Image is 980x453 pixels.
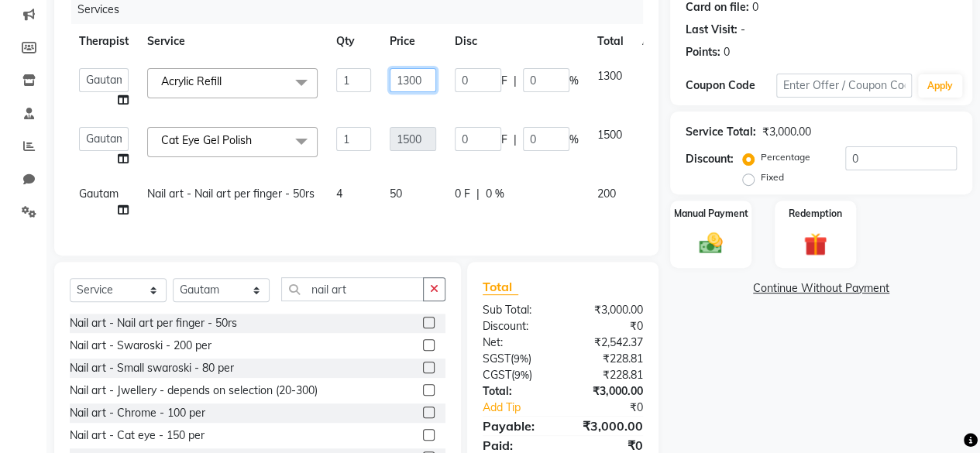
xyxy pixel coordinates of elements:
span: F [501,73,507,89]
div: - [741,22,745,38]
span: % [569,132,579,148]
div: Discount: [686,151,734,167]
th: Disc [445,24,588,59]
div: ₹3,000.00 [562,383,655,400]
div: Nail art - Nail art per finger - 50rs [70,315,237,331]
a: x [252,133,259,147]
th: Action [633,24,684,59]
div: ( ) [471,351,563,367]
span: | [476,186,480,202]
span: Cat Eye Gel Polish [161,133,252,147]
div: Coupon Code [686,77,776,94]
label: Redemption [789,207,842,221]
label: Manual Payment [674,207,748,221]
div: Points: [686,44,720,60]
span: 9% [514,352,528,365]
div: Net: [471,335,563,351]
div: Nail art - Small swaroski - 80 per [70,360,234,376]
div: ₹3,000.00 [762,124,811,140]
div: 0 [724,44,730,60]
span: CGST [483,368,511,382]
div: Sub Total: [471,302,563,318]
label: Fixed [761,170,784,184]
div: Nail art - Chrome - 100 per [70,405,205,421]
span: 0 % [486,186,504,202]
div: Nail art - Swaroski - 200 per [70,338,211,354]
div: Payable: [471,417,563,435]
span: Total [483,279,518,295]
div: ₹228.81 [562,351,655,367]
a: Add Tip [471,400,578,416]
div: ( ) [471,367,563,383]
span: 1500 [597,128,622,142]
span: SGST [483,352,511,365]
th: Total [588,24,633,59]
th: Qty [327,24,380,59]
label: Percentage [761,150,810,164]
img: _gift.svg [796,230,834,259]
span: % [569,73,579,89]
div: Service Total: [686,124,756,140]
div: Last Visit: [686,22,738,38]
input: Enter Offer / Coupon Code [776,74,912,98]
span: | [514,73,517,89]
span: F [501,132,507,148]
div: ₹3,000.00 [562,302,655,318]
th: Price [380,24,445,59]
img: _cash.svg [692,230,730,257]
div: Nail art - Cat eye - 150 per [70,427,205,444]
span: 0 F [455,186,470,202]
th: Service [138,24,327,59]
div: ₹3,000.00 [562,417,655,435]
span: Nail art - Nail art per finger - 50rs [147,187,315,201]
span: Gautam [79,187,119,201]
a: x [222,74,229,88]
div: ₹2,542.37 [562,335,655,351]
div: ₹228.81 [562,367,655,383]
button: Apply [918,74,962,98]
div: Total: [471,383,563,400]
span: | [514,132,517,148]
div: ₹0 [562,318,655,335]
span: Acrylic Refill [161,74,222,88]
div: ₹0 [578,400,655,416]
span: 200 [597,187,616,201]
div: Discount: [471,318,563,335]
a: Continue Without Payment [673,280,969,297]
div: Nail art - Jwellery - depends on selection (20-300) [70,383,318,399]
input: Search or Scan [281,277,424,301]
span: 50 [390,187,402,201]
span: 4 [336,187,342,201]
span: 9% [514,369,529,381]
span: 1300 [597,69,622,83]
th: Therapist [70,24,138,59]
